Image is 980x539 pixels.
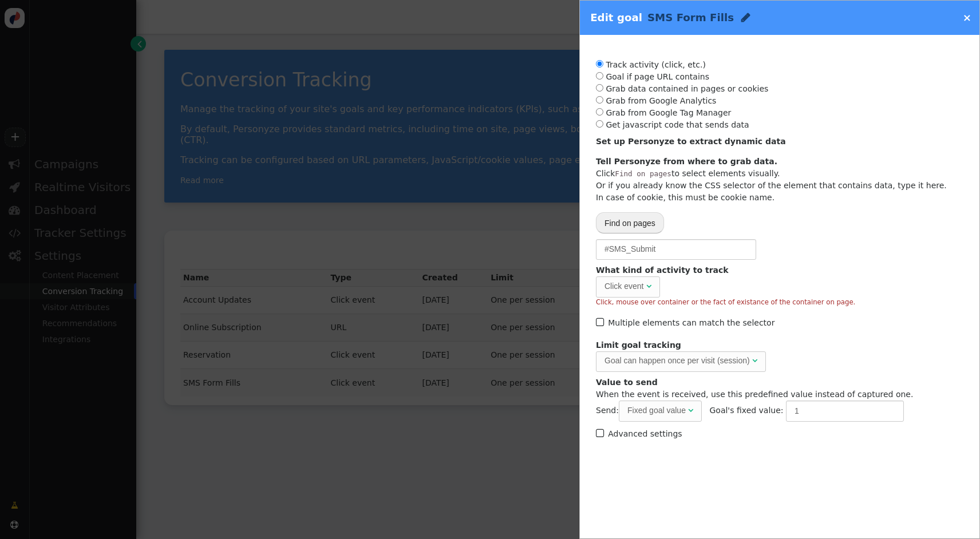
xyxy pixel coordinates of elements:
input: CSS selector of element, or Personyze generated selector [596,239,756,260]
span: Goal's fixed value: [709,406,783,415]
li: Grab from Google Analytics [596,95,963,107]
b: Value to send [596,378,658,387]
li: Grab from Google Tag Manager [596,107,963,119]
span:  [646,282,651,290]
li: Grab data contained in pages or cookies [596,83,963,95]
span:  [741,12,750,23]
div: Fixed goal value [627,405,686,417]
b: Limit goal tracking [596,340,681,350]
div: Edit goal [590,10,750,25]
li: Get javascript code that sends data [596,119,963,131]
li: Track activity (click, etc.) [596,59,963,71]
div: Click event [604,280,643,292]
button: Find on pages [596,212,664,233]
b: Set up Personyze to extract dynamic data [596,137,786,146]
span:  [752,356,757,364]
label: Multiple elements can match the selector [596,318,774,327]
div: Click, mouse over container or the fact of existance of the container on page. [596,298,963,308]
a: × [963,11,971,23]
div: Goal can happen once per visit (session) [604,355,750,367]
p: Click to select elements visually. Or if you already know the CSS selector of the element that co... [596,156,947,204]
b: What kind of activity to track [596,265,729,275]
tt: Find on pages [615,169,671,178]
label: Advanced settings [596,429,682,438]
b: Tell Personyze from where to grab data. [596,157,777,166]
li: Goal if page URL contains [596,71,963,83]
span:  [688,406,693,414]
div: When the event is received, use this predefined value instead of captured one. [596,376,963,421]
span: SMS Form Fills [647,11,734,23]
span:  [596,315,606,330]
span:  [596,426,606,441]
div: Send: [596,401,963,421]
